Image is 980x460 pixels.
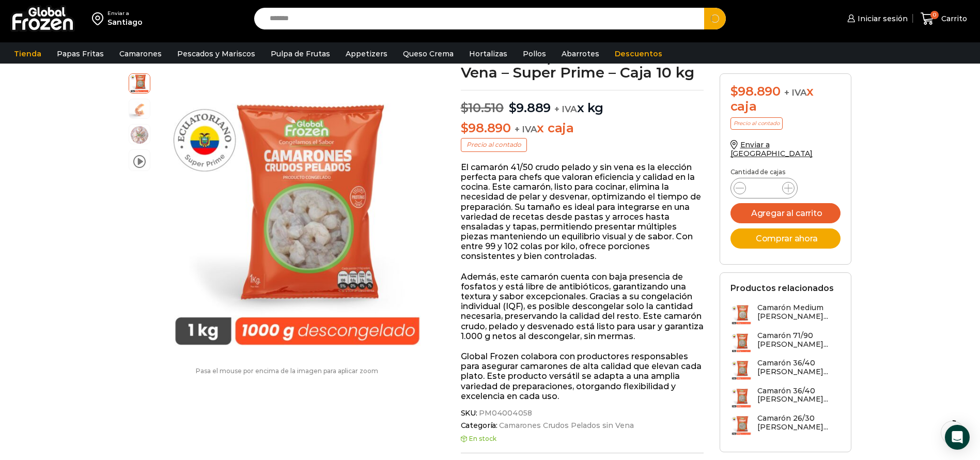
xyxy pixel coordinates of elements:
[461,100,469,115] span: $
[757,387,841,404] h3: Camarón 36/40 [PERSON_NAME]...
[107,17,143,27] div: Santiago
[461,90,704,116] p: x kg
[730,303,841,326] a: Camarón Medium [PERSON_NAME]...
[114,44,167,64] a: Camarones
[129,125,150,145] span: camarones-2
[155,73,439,357] img: PM04010013
[461,120,511,135] bdi: 98.890
[172,44,260,64] a: Pescados y Mariscos
[754,181,774,195] input: Product quantity
[730,84,841,114] div: x caja
[129,99,150,120] span: camaron-sin-cascara
[155,73,439,357] div: 1 / 4
[515,124,537,134] span: + IVA
[757,331,841,349] h3: Camarón 71/90 [PERSON_NAME]...
[518,44,551,64] a: Pollos
[845,8,908,29] a: Iniciar sesión
[266,44,335,64] a: Pulpa de Frutas
[461,409,704,418] span: SKU:
[464,44,512,64] a: Hortalizas
[730,359,841,381] a: Camarón 36/40 [PERSON_NAME]...
[461,351,704,401] p: Global Frozen colabora con productores responsables para asegurar camarones de alta calidad que e...
[52,44,109,64] a: Papas Fritas
[930,11,939,19] span: 0
[784,87,807,98] span: + IVA
[461,272,704,341] p: Además, este camarón cuenta con baja presencia de fosfatos y está libre de antibióticos, garantiz...
[461,435,704,442] p: En stock
[92,10,107,27] img: address-field-icon.svg
[129,72,150,93] span: PM04010013
[107,10,143,17] div: Enviar a
[730,168,841,176] p: Cantidad de cajas
[855,13,908,24] span: Iniciar sesión
[556,44,604,64] a: Abarrotes
[730,228,841,249] button: Comprar ahora
[730,387,841,409] a: Camarón 36/40 [PERSON_NAME]...
[398,44,459,64] a: Queso Crema
[939,13,967,24] span: Carrito
[730,117,783,130] p: Precio al contado
[730,84,738,99] span: $
[730,84,781,99] bdi: 98.890
[461,162,704,262] p: El camarón 41/50 crudo pelado y sin vena es la elección perfecta para chefs que valoran eficienci...
[730,140,813,158] a: Enviar a [GEOGRAPHIC_DATA]
[461,120,469,135] span: $
[730,203,841,223] button: Agregar al carrito
[340,44,393,64] a: Appetizers
[461,51,704,80] h1: Camarón 41/50 Crudo Pelado sin Vena – Super Prime – Caja 10 kg
[509,100,551,115] bdi: 9.889
[497,421,633,430] a: Camarones Crudos Pelados sin Vena
[461,100,504,115] bdi: 10.510
[730,331,841,354] a: Camarón 71/90 [PERSON_NAME]...
[9,44,46,64] a: Tienda
[757,414,841,432] h3: Camarón 26/30 [PERSON_NAME]...
[730,283,834,293] h2: Productos relacionados
[757,303,841,321] h3: Camarón Medium [PERSON_NAME]...
[461,138,527,151] p: Precio al contado
[461,121,704,136] p: x caja
[704,8,726,29] button: Search button
[918,7,970,31] a: 0 Carrito
[509,100,517,115] span: $
[610,44,667,64] a: Descuentos
[554,104,577,114] span: + IVA
[757,359,841,376] h3: Camarón 36/40 [PERSON_NAME]...
[129,367,445,375] p: Pasa el mouse por encima de la imagen para aplicar zoom
[945,425,970,450] div: Open Intercom Messenger
[730,414,841,436] a: Camarón 26/30 [PERSON_NAME]...
[461,421,704,430] span: Categoría:
[477,409,532,418] span: PM04004058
